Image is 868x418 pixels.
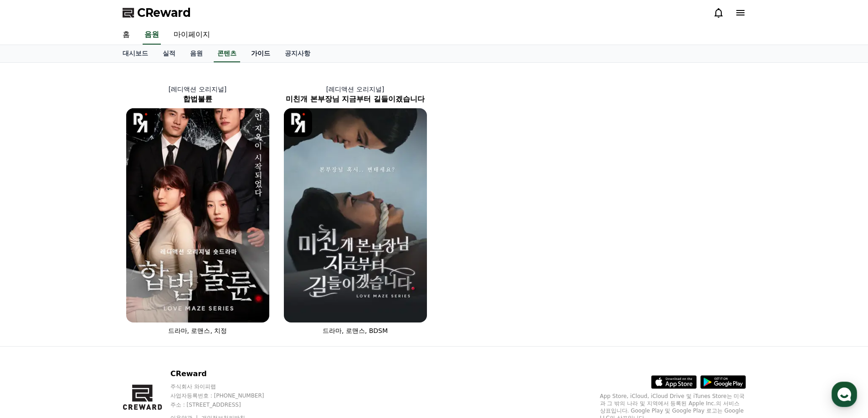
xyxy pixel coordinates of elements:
span: 설정 [141,302,152,309]
span: 홈 [29,302,34,309]
span: 대화 [83,302,94,310]
a: CReward [123,5,191,20]
a: 공지사항 [277,45,318,62]
a: 음원 [183,45,210,62]
span: 드라마, 로맨스, 치정 [168,327,227,334]
a: 음원 [143,25,161,45]
a: 설정 [118,288,175,311]
h2: 미친개 본부장님 지금부터 길들이겠습니다 [277,94,434,105]
p: 사업자등록번호 : [PHONE_NUMBER] [170,392,282,399]
a: [레디액션 오리지널] 미친개 본부장님 지금부터 길들이겠습니다 미친개 본부장님 지금부터 길들이겠습니다 [object Object] Logo 드라마, 로맨스, BDSM [277,77,434,342]
span: CReward [137,5,191,20]
a: 홈 [115,25,137,45]
p: [레디액션 오리지널] [119,85,277,94]
img: 미친개 본부장님 지금부터 길들이겠습니다 [284,108,427,322]
span: 드라마, 로맨스, BDSM [323,327,388,334]
a: 가이드 [244,45,277,62]
a: 콘텐츠 [214,45,240,62]
img: 합법불륜 [126,108,269,322]
a: 대화 [60,288,118,311]
img: [object Object] Logo [284,108,313,137]
p: CReward [170,368,282,379]
a: 실적 [155,45,183,62]
p: 주소 : [STREET_ADDRESS] [170,401,282,408]
h2: 합법불륜 [119,94,277,105]
a: [레디액션 오리지널] 합법불륜 합법불륜 [object Object] Logo 드라마, 로맨스, 치정 [119,77,277,342]
a: 홈 [3,288,60,311]
p: 주식회사 와이피랩 [170,383,282,390]
p: [레디액션 오리지널] [277,85,434,94]
a: 마이페이지 [166,25,217,45]
a: 대시보드 [115,45,155,62]
img: [object Object] Logo [126,108,155,137]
